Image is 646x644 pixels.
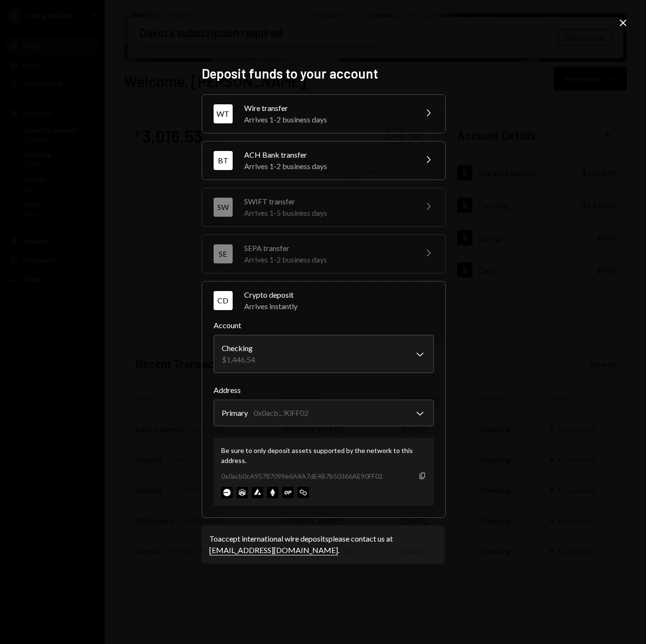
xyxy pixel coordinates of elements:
img: arbitrum-mainnet [236,487,248,498]
div: SW [214,198,233,217]
div: SEPA transfer [244,242,411,254]
label: Address [214,384,434,396]
div: CD [214,291,233,310]
button: SWSWIFT transferArrives 1-5 business days [202,188,445,226]
button: Address [214,400,434,426]
img: ethereum-mainnet [267,487,278,498]
div: SWIFT transfer [244,196,411,207]
div: Wire transfer [244,102,411,114]
button: SESEPA transferArrives 1-2 business days [202,235,445,273]
div: 0x0acb0cA95787099e6A4A7dE4B7b50366AE90FF02 [221,471,383,481]
div: Arrives 1-2 business days [244,254,411,265]
img: polygon-mainnet [297,487,309,498]
div: Arrives instantly [244,301,434,312]
div: Arrives 1-2 business days [244,114,411,125]
label: Account [214,320,434,331]
div: CDCrypto depositArrives instantly [214,320,434,506]
button: CDCrypto depositArrives instantly [202,282,445,320]
img: avalanche-mainnet [252,487,263,498]
a: [EMAIL_ADDRESS][DOMAIN_NAME] [209,545,338,555]
div: Arrives 1-2 business days [244,161,411,172]
div: WT [214,104,233,123]
div: ACH Bank transfer [244,149,411,161]
img: optimism-mainnet [282,487,294,498]
div: Be sure to only deposit assets supported by the network to this address. [221,445,426,465]
button: Account [214,335,434,373]
button: BTACH Bank transferArrives 1-2 business days [202,141,445,180]
button: WTWire transferArrives 1-2 business days [202,95,445,133]
div: 0x0acb...90FF02 [254,407,308,419]
div: To accept international wire deposits please contact us at . [209,533,437,556]
div: SE [214,244,233,263]
h2: Deposit funds to your account [202,64,445,83]
img: base-mainnet [221,487,233,498]
div: Arrives 1-5 business days [244,207,411,219]
div: Crypto deposit [244,289,434,301]
div: BT [214,151,233,170]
